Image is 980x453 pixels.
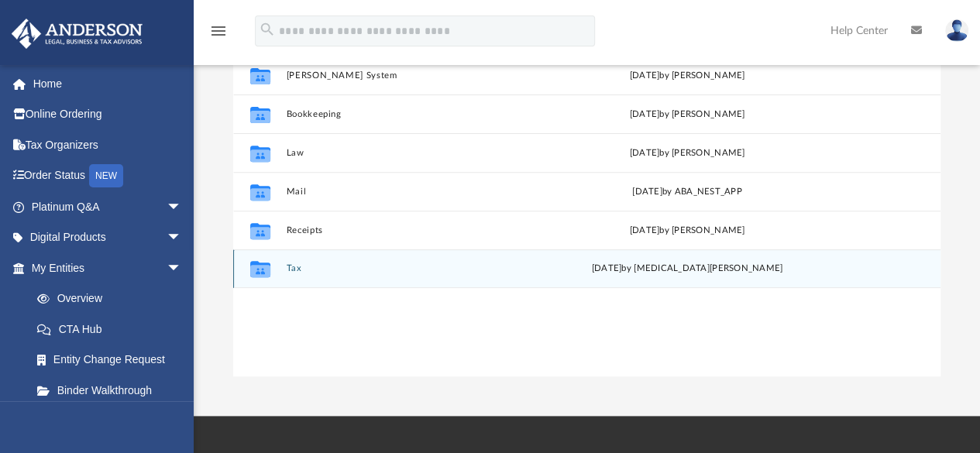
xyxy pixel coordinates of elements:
div: [DATE] by [PERSON_NAME] [555,146,818,160]
span: arrow_drop_down [167,191,198,223]
a: Home [11,68,205,99]
div: [DATE] by ABA_NEST_APP [555,185,818,199]
img: Anderson Advisors Platinum Portal [7,19,147,49]
div: [DATE] by [PERSON_NAME] [555,108,818,122]
button: Law [286,148,548,158]
span: [DATE] [591,264,621,273]
a: menu [209,29,228,40]
a: My Entitiesarrow_drop_down [11,252,205,283]
button: [PERSON_NAME] System [286,70,548,81]
i: menu [209,22,228,40]
a: Overview [22,283,205,314]
div: grid [233,56,940,377]
a: Entity Change Request [22,345,205,376]
i: search [259,21,276,38]
a: Platinum Q&Aarrow_drop_down [11,191,205,222]
a: Binder Walkthrough [22,375,205,406]
a: Digital Productsarrow_drop_down [11,222,205,253]
div: [DATE] by [PERSON_NAME] [555,224,818,238]
span: arrow_drop_down [167,222,198,254]
a: Tax Organizers [11,129,205,160]
a: Online Ordering [11,99,205,130]
img: User Pic [945,19,968,42]
span: arrow_drop_down [167,252,198,284]
div: [DATE] by [PERSON_NAME] [555,69,818,83]
button: Receipts [286,225,548,235]
button: Mail [286,187,548,197]
a: CTA Hub [22,314,205,345]
div: NEW [89,164,123,187]
button: Bookkeeping [286,109,548,119]
div: by [MEDICAL_DATA][PERSON_NAME] [555,262,818,276]
button: Tax [286,264,548,274]
a: Order StatusNEW [11,160,205,192]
